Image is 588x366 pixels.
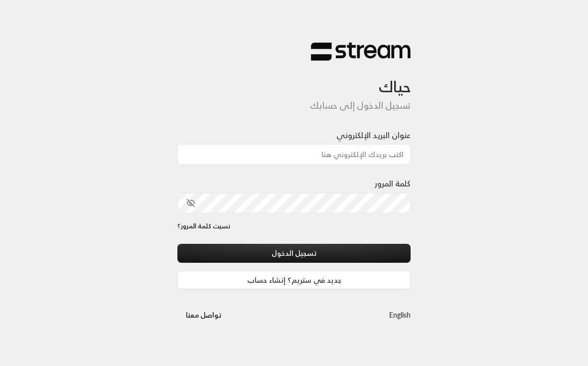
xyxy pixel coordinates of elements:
[177,306,230,324] button: تواصل معنا
[177,244,411,262] button: تسجيل الدخول
[177,144,411,165] input: اكتب بريدك الإلكتروني هنا
[389,306,411,324] a: English
[177,221,230,231] a: نسيت كلمة المرور؟
[177,271,411,289] a: جديد في ستريم؟ إنشاء حساب
[311,42,411,61] img: Stream Logo
[177,61,411,96] h3: حياك
[177,100,411,111] h5: تسجيل الدخول إلى حسابك
[375,178,411,189] label: كلمة المرور
[177,309,230,321] a: تواصل معنا
[182,194,199,211] button: toggle password visibility
[336,129,411,141] label: عنوان البريد الإلكتروني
